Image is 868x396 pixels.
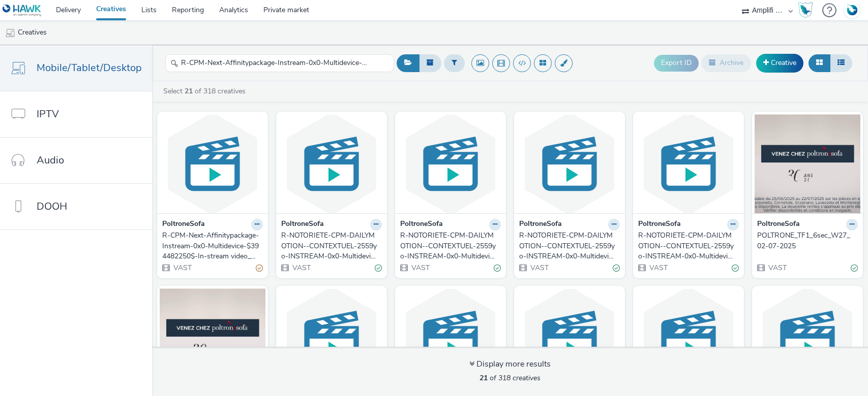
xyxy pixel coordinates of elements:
[757,230,854,251] div: POLTRONE_TF1_6sec_W27_02-07-2025
[517,114,622,213] img: R-NOTORIETE-CPM-DAILYMOTION--CONTEXTUEL-2559yo-INSTREAM-0x0-Multidevice-6s_$424655503$$-W28 visual
[162,86,250,96] a: Select of 318 creatives
[37,199,67,214] span: DOOH
[755,114,860,213] img: POLTRONE_TF1_6sec_W27_02-07-2025 visual
[162,230,263,261] a: R-CPM-Next-Affinitypackage-Instream-0x0-Multidevice-$394482250$-In-stream video_W21
[37,60,142,75] span: Mobile/Tablet/Desktop
[636,114,741,213] img: R-NOTORIETE-CPM-DAILYMOTION--CONTEXTUEL-2559yo-INSTREAM-0x0-Multidevice-NA_15_$425066631$-W28 visual
[845,3,860,18] img: Account FR
[638,230,739,261] a: R-NOTORIETE-CPM-DAILYMOTION--CONTEXTUEL-2559yo-INSTREAM-0x0-Multidevice-NA_15_$425066631$-W28
[519,230,620,261] a: R-NOTORIETE-CPM-DAILYMOTION--CONTEXTUEL-2559yo-INSTREAM-0x0-Multidevice-6s_$424655503$$-W28
[654,55,699,71] button: Export ID
[279,114,384,213] img: R-NOTORIETE-CPM-DAILYMOTION--CONTEXTUEL-2559yo-INSTREAM-0x0-Multidevice-NA_$425066631$_W29 visual
[5,28,15,38] img: mobile
[851,262,858,273] div: Valid
[732,262,739,273] div: Valid
[256,262,263,273] div: Partially valid
[757,219,800,230] strong: PoltroneSofa
[494,262,501,273] div: Valid
[398,288,503,387] img: R-NOTORIETE-CPM-M6--SOCIODEMO-25-59yoAffinityPackage-INSTREAM-0x0-Multidevice-NA-$420820753$-W20 ...
[3,4,42,17] img: undefined Logo
[517,288,622,387] img: R-NOTORIETE-CPM-DAILYMOTION--CONTEXTUEL-2559yo-INSTREAM-0x0-Multidevice-NA-$421353285$-W20 visual
[162,230,259,261] div: R-CPM-Next-Affinitypackage-Instream-0x0-Multidevice-$394482250$-In-stream video_W21
[37,153,64,168] span: Audio
[638,230,735,261] div: R-NOTORIETE-CPM-DAILYMOTION--CONTEXTUEL-2559yo-INSTREAM-0x0-Multidevice-NA_15_$425066631$-W28
[281,219,324,230] strong: PoltroneSofa
[798,2,817,18] a: Hawk Academy
[172,263,192,273] span: VAST
[185,86,193,96] strong: 21
[291,263,311,273] span: VAST
[398,114,503,213] img: R-NOTORIETE-CPM-DAILYMOTION--CONTEXTUEL-2559yo-INSTREAM-0x0-Multidevice-6s_$424655503$-W29 visual
[162,219,205,230] strong: PoltroneSofa
[480,373,541,383] span: of 318 creatives
[701,54,751,72] button: Archive
[529,263,549,273] span: VAST
[469,358,551,370] div: Display more results
[400,230,501,261] a: R-NOTORIETE-CPM-DAILYMOTION--CONTEXTUEL-2559yo-INSTREAM-0x0-Multidevice-6s_$424655503$-W29
[798,2,813,18] img: Hawk Academy
[767,263,787,273] span: VAST
[613,262,620,273] div: Valid
[375,262,382,273] div: Valid
[519,219,562,230] strong: PoltroneSofa
[648,263,668,273] span: VAST
[400,230,497,261] div: R-NOTORIETE-CPM-DAILYMOTION--CONTEXTUEL-2559yo-INSTREAM-0x0-Multidevice-6s_$424655503$-W29
[757,230,858,251] a: POLTRONE_TF1_6sec_W27_02-07-2025
[160,288,265,387] img: POLTRONE_Dailymotion_15sec_W27_02-07-2025 visual
[480,373,488,383] strong: 21
[279,288,384,387] img: R-NOTORIETE-CPM-TF1--SOCIODEMO-25-59yoAffinityPackage-INSTREAM-0x0-Multidevice-NA-$420822904$-W20...
[756,54,803,72] a: Creative
[37,107,59,121] span: IPTV
[160,114,265,213] img: R-CPM-Next-Affinitypackage-Instream-0x0-Multidevice-$394482250$-In-stream video_W21 visual
[809,54,830,72] button: Grid
[830,54,852,72] button: Table
[755,288,860,387] img: R-NOTORIETE-CPM-M6--AFFINITY-2559yo-INSTREAM-0x0-Multidevice-NA-$418586523$-W16 visual
[636,288,741,387] img: R-NOTORIETE-CPM-TF1--AFFINITY-2559yo-INSTREAM-0x0-Multidevice-NA-$418297262$-W16 visual
[281,230,378,261] div: R-NOTORIETE-CPM-DAILYMOTION--CONTEXTUEL-2559yo-INSTREAM-0x0-Multidevice-NA_$425066631$_W29
[638,219,681,230] strong: PoltroneSofa
[165,54,394,72] input: Search...
[410,263,430,273] span: VAST
[281,230,382,261] a: R-NOTORIETE-CPM-DAILYMOTION--CONTEXTUEL-2559yo-INSTREAM-0x0-Multidevice-NA_$425066631$_W29
[519,230,616,261] div: R-NOTORIETE-CPM-DAILYMOTION--CONTEXTUEL-2559yo-INSTREAM-0x0-Multidevice-6s_$424655503$$-W28
[400,219,443,230] strong: PoltroneSofa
